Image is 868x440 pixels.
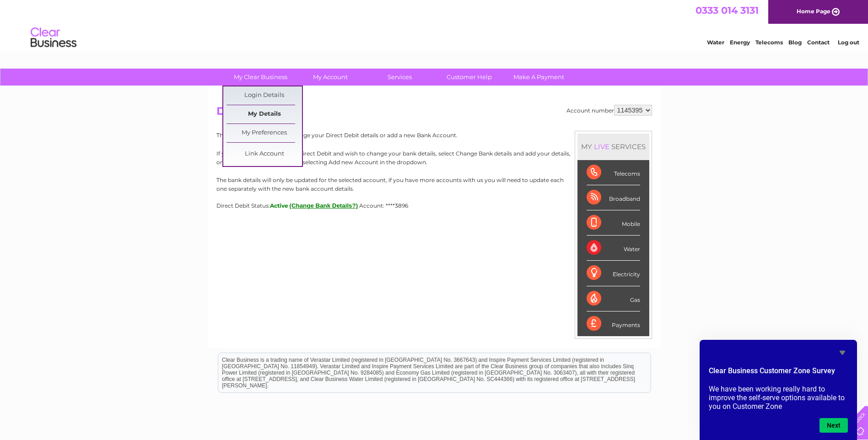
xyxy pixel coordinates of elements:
a: Login Details [226,86,302,105]
span: Active [270,202,288,209]
div: Direct Debit Status: [216,202,652,209]
button: Hide survey [837,347,848,358]
a: Customer Help [431,69,507,86]
button: Next question [819,418,848,433]
a: 0333 014 3131 [695,5,759,16]
p: We have been working really hard to improve the self-serve options available to you on Customer Zone [709,385,848,411]
p: This page will allow you to change your Direct Debit details or add a new Bank Account. [216,131,652,140]
a: My Clear Business [223,69,298,86]
div: Mobile [587,210,640,236]
a: Link Account [226,145,302,163]
h2: Clear Business Customer Zone Survey [709,365,848,381]
a: My Details [226,105,302,123]
a: My Account [292,69,368,86]
a: Energy [730,39,750,46]
div: Gas [587,286,640,311]
h2: Direct Debit [216,105,652,122]
div: MY SERVICES [577,134,649,160]
a: My Preferences [226,124,302,142]
button: (Change Bank Details?) [290,202,358,209]
a: Blog [788,39,802,46]
div: Clear Business Customer Zone Survey [709,347,848,433]
a: Telecoms [755,39,783,46]
div: Account number [566,105,652,116]
div: Water [587,236,640,261]
div: LIVE [592,142,611,151]
div: Payments [587,311,640,336]
a: Contact [807,39,830,46]
a: Services [362,69,437,86]
a: Water [707,39,724,46]
a: Make A Payment [501,69,577,86]
a: Log out [838,39,859,46]
p: The bank details will only be updated for the selected account, if you have more accounts with us... [216,176,652,193]
div: Electricity [587,261,640,286]
div: Broadband [587,185,640,210]
div: Telecoms [587,160,640,185]
img: logo.png [30,24,77,52]
div: Clear Business is a trading name of Verastar Limited (registered in [GEOGRAPHIC_DATA] No. 3667643... [218,5,651,44]
p: If you are currently paying by Direct Debit and wish to change your bank details, select Change B... [216,149,652,166]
